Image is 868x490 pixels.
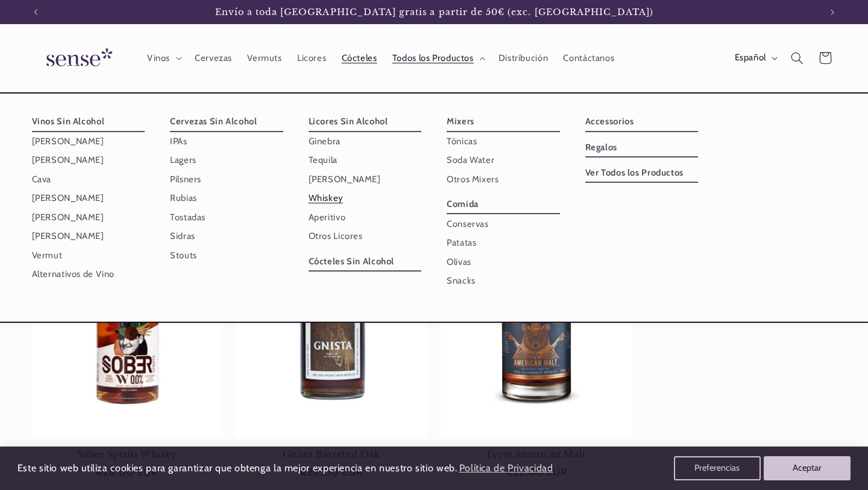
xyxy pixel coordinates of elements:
a: Contáctanos [556,45,622,71]
a: Rubias [170,189,283,208]
a: Tequila [309,151,422,170]
summary: Todos los Productos [385,45,491,71]
a: Política de Privacidad (opens in a new tab) [457,458,555,479]
a: Ginebra [309,132,422,151]
a: Snacks [447,272,560,290]
a: Licores [289,45,334,71]
button: Español [727,46,783,70]
a: Otros Mixers [447,170,560,189]
a: Pilsners [170,170,283,189]
a: [PERSON_NAME] [32,189,145,208]
a: [PERSON_NAME] [32,227,145,246]
a: Vermut [32,246,145,264]
a: Regalos [585,138,699,157]
a: Comida [447,195,560,214]
span: Cócteles [342,52,377,64]
span: Licores [297,52,326,64]
summary: Vinos [139,45,187,71]
a: Lagers [170,151,283,170]
span: Todos los Productos [392,52,474,64]
a: Otros Licores [309,227,422,246]
summary: Búsqueda [783,44,811,72]
span: Cervezas [195,52,232,64]
a: Cervezas Sin Alcohol [170,112,283,132]
a: Vermuts [240,45,290,71]
span: Este sitio web utiliza cookies para garantizar que obtenga la mejor experiencia en nuestro sitio ... [17,462,458,474]
span: Envío a toda [GEOGRAPHIC_DATA] gratis a partir de 50€ (exc. [GEOGRAPHIC_DATA]) [215,7,654,17]
a: Patatas [447,234,560,252]
span: Español [735,51,766,65]
a: Cócteles Sin Alcohol [309,252,422,271]
a: [PERSON_NAME] [32,151,145,170]
a: Accessorios [585,112,699,132]
a: Sense [27,36,127,80]
a: Soda Water [447,151,560,170]
a: [PERSON_NAME] [32,132,145,151]
a: Stouts [170,246,283,264]
a: Aperitivo [309,208,422,227]
a: Whiskey [309,189,422,208]
a: Mixers [447,112,560,132]
img: Sense [32,41,122,75]
span: Contáctanos [563,52,614,64]
a: Vinos Sin Alcohol [32,112,145,132]
a: Sidras [170,227,283,246]
a: Tostadas [170,208,283,227]
a: [PERSON_NAME] [32,208,145,227]
a: Alternativos de Vino [32,265,145,284]
span: Vinos [147,52,170,64]
span: Distribución [498,52,549,64]
a: Ver Todos los Productos [585,164,699,183]
a: Licores Sin Alcohol [309,112,422,132]
button: Aceptar [764,456,851,480]
a: Conservas [447,214,560,233]
a: Olivas [447,252,560,271]
button: Preferencias [674,456,761,480]
a: Cócteles [334,45,385,71]
a: Distribución [491,45,556,71]
a: Cervezas [187,45,239,71]
span: Vermuts [247,52,281,64]
a: IPAs [170,132,283,151]
a: Tónicas [447,132,560,151]
a: Cava [32,170,145,189]
a: [PERSON_NAME] [309,170,422,189]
